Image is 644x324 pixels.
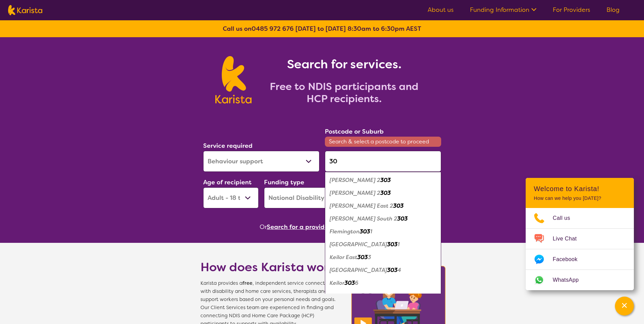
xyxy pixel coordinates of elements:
em: [GEOGRAPHIC_DATA] [330,267,387,274]
a: Web link opens in a new tab. [526,270,634,290]
label: Postcode or Suburb [325,128,384,136]
em: [GEOGRAPHIC_DATA] [330,241,387,248]
div: Hamilton Dc 2303 [328,187,438,200]
em: [PERSON_NAME] 2 [330,177,380,184]
a: Blog [606,6,620,14]
div: Hamilton 2303 [328,174,438,187]
em: 6 [372,292,375,299]
img: Karista logo [215,56,252,103]
div: Keilor North 3036 [328,290,438,302]
div: Kensington 3031 [328,238,438,251]
h2: Free to NDIS participants and HCP recipients. [260,80,429,105]
em: 303 [387,241,398,248]
b: free [242,280,253,286]
em: Flemington [330,228,360,235]
div: Flemington 3031 [328,225,438,238]
em: [PERSON_NAME] 2 [330,189,380,196]
span: Live Chat [553,234,585,244]
button: Channel Menu [615,297,634,316]
b: Call us on [DATE] to [DATE] 8:30am to 6:30pm AEST [223,25,421,33]
span: Facebook [553,254,586,264]
em: 303 [380,177,391,184]
em: 303 [397,215,408,222]
a: For Providers [553,6,590,14]
span: Call us [553,213,578,223]
em: 303 [360,228,370,235]
em: 303 [380,189,391,196]
span: Search & select a postcode to proceed [325,137,441,147]
a: 0485 972 676 [252,25,294,33]
img: Karista logo [8,5,42,15]
p: How can we help you [DATE]? [534,195,626,201]
em: 303 [344,279,355,286]
em: 1 [398,241,400,248]
div: Keilor 3036 [328,277,438,290]
h1: How does Karista work? [200,259,342,275]
em: 303 [387,267,398,274]
label: Age of recipient [203,178,252,186]
em: 1 [370,228,372,235]
em: 4 [398,267,401,274]
div: Keilor East 3033 [328,251,438,264]
em: [PERSON_NAME] South 2 [330,215,397,222]
div: Hamilton South 2303 [328,212,438,225]
a: Funding Information [470,6,536,14]
span: Or [260,222,267,232]
h2: Welcome to Karista! [534,185,626,193]
button: Search for a provider to leave a review [267,222,384,232]
div: Avondale Heights 3034 [328,264,438,277]
label: Service required [203,142,253,150]
div: Hamilton East 2303 [328,200,438,212]
em: Keilor East [330,254,357,261]
em: 6 [355,279,358,286]
div: Channel Menu [526,178,634,290]
a: About us [428,6,454,14]
em: 303 [361,292,372,299]
h1: Search for services. [260,56,429,72]
em: [PERSON_NAME] East 2 [330,202,393,209]
span: WhatsApp [553,275,587,285]
input: Type [325,151,441,172]
em: 303 [393,202,404,209]
ul: Choose channel [526,208,634,290]
em: Keilor North [330,292,361,299]
em: Keilor [330,279,344,286]
em: 3 [368,254,371,261]
em: 303 [357,254,368,261]
label: Funding type [264,178,304,186]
